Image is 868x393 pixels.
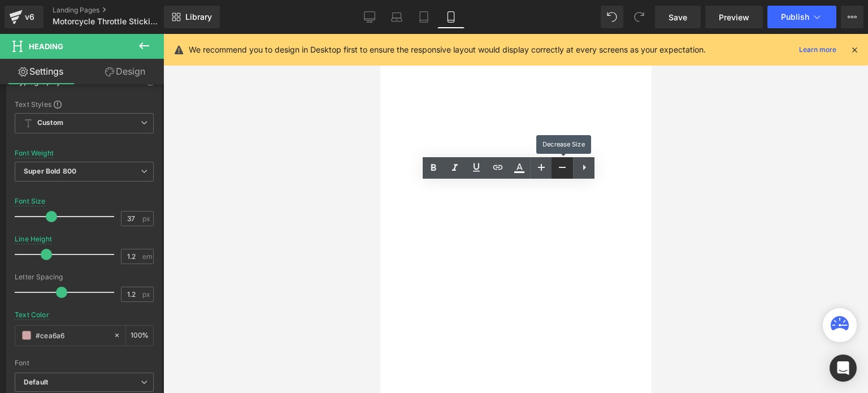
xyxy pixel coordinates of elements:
span: Motorcycle Throttle Sticking | How to Prevent [53,17,161,26]
span: Save [669,11,687,23]
a: Mobile [437,6,465,28]
div: Text Styles [15,100,154,109]
a: v6 [5,6,44,28]
a: Landing Pages [53,6,183,15]
span: em [142,253,152,260]
div: v6 [23,10,37,24]
i: Default [24,378,48,387]
div: Font Weight [15,149,54,157]
div: Letter Spacing [15,273,154,281]
span: px [142,291,152,298]
a: Design [84,59,166,84]
button: Publish [767,6,836,28]
a: New Library [164,6,220,28]
input: Color [36,329,108,342]
button: Redo [628,6,650,28]
div: Open Intercom Messenger [830,355,857,382]
b: Super Bold 800 [24,167,76,175]
a: Laptop [383,6,410,28]
button: Undo [601,6,623,28]
a: Preview [705,6,763,28]
a: Tablet [410,6,437,28]
div: % [126,326,153,346]
div: Font Size [15,197,46,205]
a: Learn more [795,43,841,57]
div: Typography [15,70,61,86]
span: Publish [781,12,809,21]
p: We recommend you to design in Desktop first to ensure the responsive layout would display correct... [189,44,706,56]
div: Text Color [15,311,49,319]
button: More [841,6,863,28]
span: px [142,215,152,222]
a: Desktop [356,6,383,28]
b: Custom [37,118,63,128]
div: Line Height [15,235,52,243]
span: Library [185,12,212,22]
div: Font [15,359,154,367]
span: Preview [719,11,749,23]
span: Heading [29,42,63,51]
